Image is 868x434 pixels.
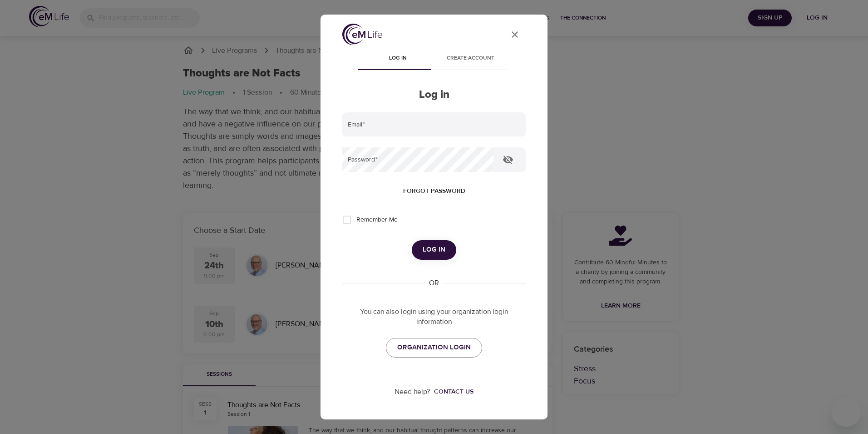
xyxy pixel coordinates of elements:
[399,183,469,200] button: Forgot password
[425,278,443,288] div: OR
[430,387,473,396] a: Contact us
[342,24,382,45] img: logo
[412,240,456,259] button: Log in
[356,215,398,225] span: Remember Me
[386,338,482,357] a: ORGANIZATION LOGIN
[342,48,526,70] div: disabled tabs example
[403,186,465,197] span: Forgot password
[504,24,526,45] button: close
[395,387,430,397] p: Need help?
[342,88,526,101] h2: Log in
[423,244,445,256] span: Log in
[439,54,501,63] span: Create account
[397,342,471,353] span: ORGANIZATION LOGIN
[367,54,429,63] span: Log in
[342,307,526,328] p: You can also login using your organization login information
[434,387,473,396] div: Contact us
